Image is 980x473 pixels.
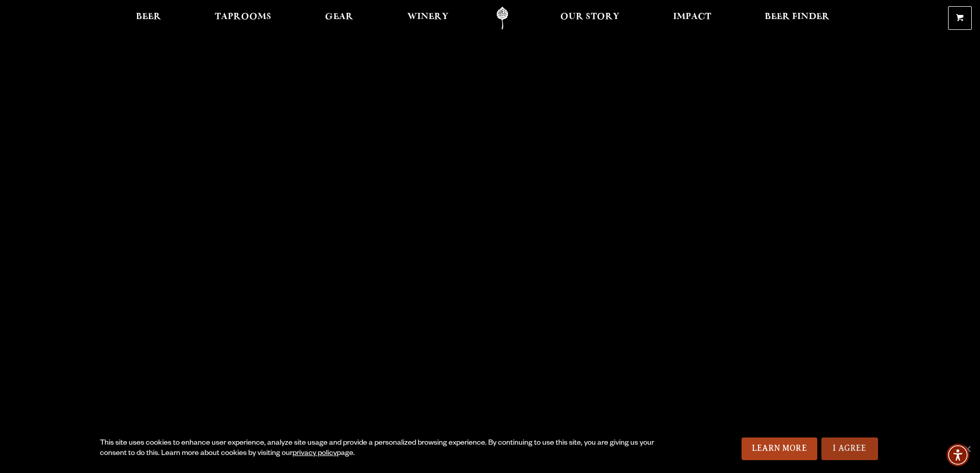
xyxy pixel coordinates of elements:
span: Beer [136,13,161,21]
div: This site uses cookies to enhance user experience, analyze site usage and provide a personalized ... [100,439,657,459]
span: Impact [673,13,711,21]
span: Winery [407,13,449,21]
span: Our Story [560,13,620,21]
a: Odell Home [483,7,522,30]
a: Beer Finder [758,7,836,30]
a: Winery [401,7,455,30]
a: Beer [129,7,168,30]
a: Impact [666,7,718,30]
div: Accessibility Menu [947,444,969,466]
a: Taprooms [208,7,278,30]
span: Taprooms [215,13,271,21]
span: Beer Finder [765,13,830,21]
a: privacy policy [293,450,337,458]
a: I Agree [821,437,878,460]
a: Gear [318,7,360,30]
a: Learn More [742,437,817,460]
a: Our Story [554,7,626,30]
span: Gear [325,13,353,21]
